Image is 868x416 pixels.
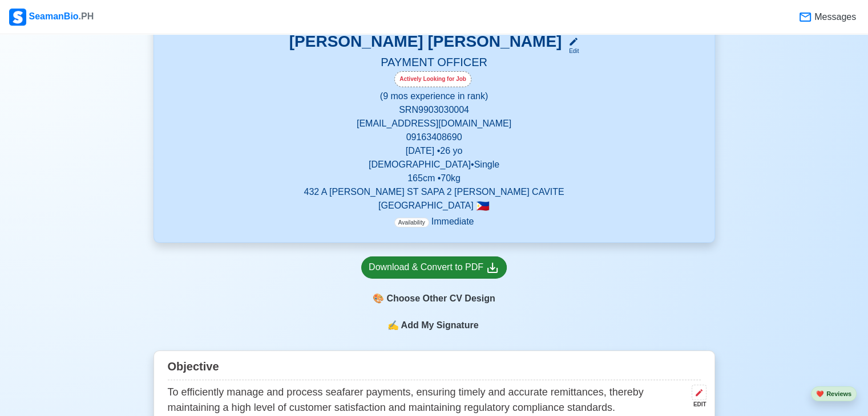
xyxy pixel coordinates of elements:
[168,356,701,380] div: Objective
[168,55,701,71] h5: PAYMENT OFFICER
[289,32,562,55] h3: [PERSON_NAME] [PERSON_NAME]
[564,47,579,55] div: Edit
[361,288,507,309] div: Choose Other CV Design
[168,385,687,415] p: To efficiently manage and process seafarer payments, ensuring timely and accurate remittances, th...
[168,172,701,185] p: 165 cm • 70 kg
[811,386,857,402] button: heartReviews
[168,185,701,199] p: 432 A [PERSON_NAME] ST SAPA 2 [PERSON_NAME] CAVITE
[373,292,384,305] span: paint
[394,218,429,227] span: Availability
[168,130,701,144] p: 09163408690
[394,71,471,87] div: Actively Looking for Job
[369,260,499,275] div: Download & Convert to PDF
[168,117,701,130] p: [EMAIL_ADDRESS][DOMAIN_NAME]
[168,158,701,172] p: [DEMOGRAPHIC_DATA] • Single
[387,319,398,332] span: sign
[398,319,481,332] span: Add My Signature
[9,9,26,26] img: Logo
[9,9,94,26] div: SeamanBio
[168,89,701,103] p: (9 mos experience in rank)
[812,10,856,24] span: Messages
[687,400,706,409] div: EDIT
[168,199,701,213] p: [GEOGRAPHIC_DATA]
[168,103,701,117] p: SRN 9903030004
[394,215,474,229] p: Immediate
[476,201,490,211] span: 🇵🇭
[79,11,94,21] span: .PH
[816,390,824,397] span: heart
[361,256,507,279] a: Download & Convert to PDF
[168,144,701,158] p: [DATE] • 26 yo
